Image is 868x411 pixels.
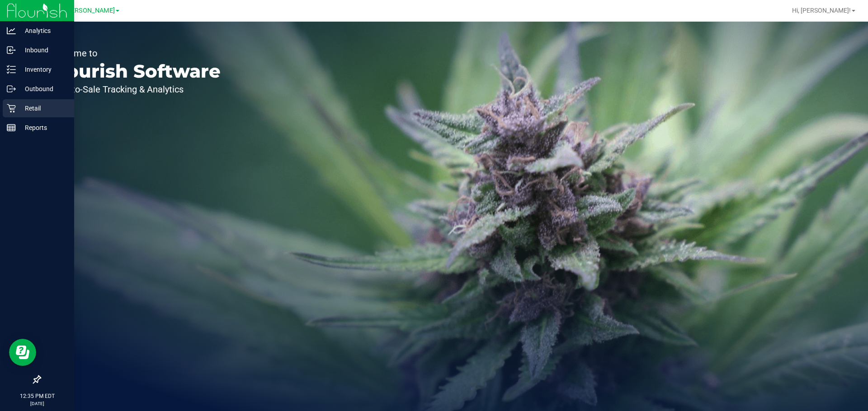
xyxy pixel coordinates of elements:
[16,103,70,114] p: Retail
[7,65,16,74] inline-svg: Inventory
[16,25,70,36] p: Analytics
[16,122,70,133] p: Reports
[7,123,16,132] inline-svg: Reports
[65,7,115,14] span: [PERSON_NAME]
[792,7,851,14] span: Hi, [PERSON_NAME]!
[49,49,221,58] p: Welcome to
[16,45,70,55] p: Inbound
[4,400,70,407] p: [DATE]
[49,62,221,80] p: Flourish Software
[49,85,221,94] p: Seed-to-Sale Tracking & Analytics
[7,26,16,35] inline-svg: Analytics
[7,84,16,93] inline-svg: Outbound
[7,46,16,55] inline-svg: Inbound
[7,104,16,113] inline-svg: Retail
[9,339,36,366] iframe: Resource center
[16,83,70,94] p: Outbound
[16,64,70,75] p: Inventory
[4,392,70,400] p: 12:35 PM EDT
